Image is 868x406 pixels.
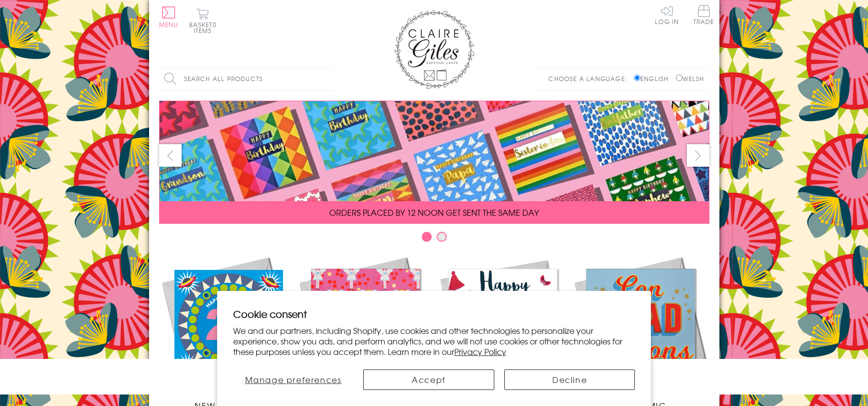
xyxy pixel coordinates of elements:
a: Trade [693,5,714,27]
span: Trade [693,5,714,25]
button: next [687,144,709,167]
input: English [634,75,640,81]
label: Welsh [676,74,704,83]
button: Carousel Page 1 (Current Slide) [422,232,432,242]
input: Welsh [676,75,682,81]
a: Log In [655,5,679,25]
label: English [634,74,673,83]
button: Carousel Page 2 [437,232,447,242]
button: Menu [159,7,179,28]
a: Privacy Policy [454,345,506,357]
span: ORDERS PLACED BY 12 NOON GET SENT THE SAME DAY [329,206,539,218]
input: Search all products [159,68,334,90]
button: Decline [504,369,635,390]
h2: Cookie consent [233,307,635,321]
span: Menu [159,20,179,29]
span: Manage preferences [245,373,342,385]
img: Claire Giles Greetings Cards [394,10,474,89]
button: prev [159,144,182,167]
button: Basket0 items [189,8,217,34]
div: Carousel Pagination [159,231,709,247]
span: 0 items [194,20,217,35]
p: We and our partners, including Shopify, use cookies and other technologies to personalize your ex... [233,325,635,356]
button: Manage preferences [233,369,354,390]
p: Choose a language: [548,74,632,83]
button: Accept [363,369,494,390]
input: Search [324,68,334,90]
